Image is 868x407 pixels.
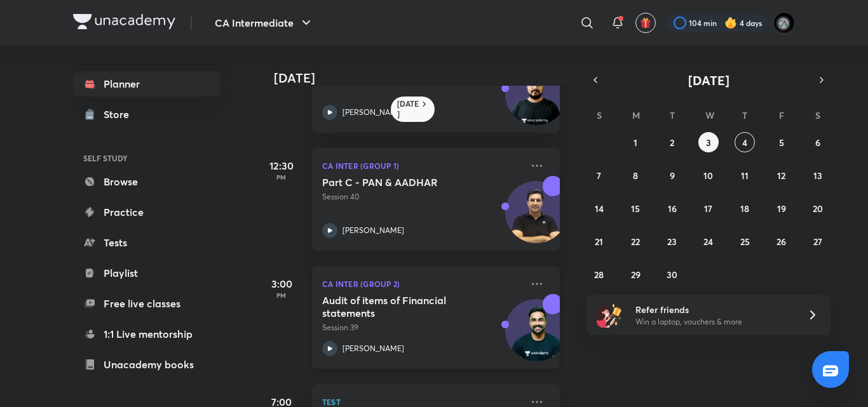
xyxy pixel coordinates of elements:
abbr: Friday [779,109,784,121]
button: September 9, 2025 [662,165,682,185]
button: September 8, 2025 [625,165,646,185]
img: poojita Agrawal [773,12,795,34]
h5: 12:30 [256,158,307,173]
abbr: September 22, 2025 [631,236,640,248]
button: September 17, 2025 [698,198,719,218]
abbr: September 14, 2025 [595,203,604,215]
button: September 26, 2025 [771,231,792,251]
button: September 11, 2025 [735,165,755,185]
abbr: September 3, 2025 [706,137,711,149]
button: September 21, 2025 [589,231,609,251]
p: [PERSON_NAME] [342,343,404,354]
img: Avatar [506,70,567,131]
button: September 7, 2025 [589,165,609,185]
abbr: Saturday [815,109,820,121]
button: September 28, 2025 [589,264,609,284]
button: September 10, 2025 [698,165,719,185]
button: September 16, 2025 [662,198,682,218]
abbr: September 18, 2025 [740,203,749,215]
h5: Part C - PAN & AADHAR [322,176,480,189]
button: September 29, 2025 [625,264,646,284]
img: streak [724,17,737,29]
a: Unacademy books [73,352,220,377]
abbr: September 23, 2025 [667,236,677,248]
p: PM [256,173,307,181]
abbr: September 25, 2025 [740,236,750,248]
button: September 14, 2025 [589,198,609,218]
abbr: Wednesday [705,109,714,121]
a: Browse [73,169,220,194]
button: September 30, 2025 [662,264,682,284]
abbr: Tuesday [670,109,675,121]
abbr: September 17, 2025 [704,203,712,215]
abbr: September 4, 2025 [742,137,747,149]
h6: SELF STUDY [73,147,220,169]
abbr: Monday [632,109,640,121]
div: Store [104,107,137,122]
abbr: September 5, 2025 [779,137,784,149]
a: Planner [73,71,220,97]
img: Company Logo [73,14,175,29]
abbr: September 2, 2025 [670,137,674,149]
abbr: September 29, 2025 [631,269,641,281]
button: [DATE] [604,71,813,89]
img: avatar [640,17,651,29]
img: Avatar [506,306,567,367]
button: avatar [635,13,656,33]
abbr: September 19, 2025 [777,203,786,215]
abbr: September 1, 2025 [634,137,637,149]
abbr: September 10, 2025 [703,170,713,182]
p: CA Inter (Group 1) [322,158,522,173]
button: September 5, 2025 [771,132,792,152]
button: September 19, 2025 [771,198,792,218]
abbr: September 20, 2025 [813,203,823,215]
abbr: September 13, 2025 [813,170,822,182]
abbr: September 15, 2025 [631,203,640,215]
img: referral [597,302,622,328]
abbr: Thursday [742,109,747,121]
abbr: September 26, 2025 [776,236,786,248]
span: [DATE] [688,72,729,89]
button: September 4, 2025 [735,132,755,152]
abbr: September 6, 2025 [815,137,820,149]
button: September 6, 2025 [808,132,828,152]
abbr: September 21, 2025 [595,236,603,248]
button: September 3, 2025 [698,132,719,152]
abbr: September 9, 2025 [670,170,675,182]
button: September 25, 2025 [735,231,755,251]
img: Avatar [506,188,567,249]
p: Session 39 [322,322,522,333]
abbr: Sunday [597,109,602,121]
a: Company Logo [73,14,175,32]
p: Session 40 [322,191,522,203]
abbr: September 27, 2025 [813,236,822,248]
p: PM [256,291,307,299]
button: September 24, 2025 [698,231,719,251]
button: CA Intermediate [207,10,322,36]
button: September 2, 2025 [662,132,682,152]
a: Playlist [73,260,220,286]
abbr: September 30, 2025 [667,269,677,281]
a: Store [73,102,220,127]
h6: [DATE] [397,99,419,119]
button: September 18, 2025 [735,198,755,218]
p: CA Inter (Group 2) [322,276,522,291]
h5: Audit of items of Financial statements [322,294,480,319]
p: [PERSON_NAME] [342,225,404,236]
h5: 3:00 [256,276,307,291]
abbr: September 8, 2025 [633,170,638,182]
button: September 13, 2025 [808,165,828,185]
abbr: September 12, 2025 [777,170,785,182]
p: Win a laptop, vouchers & more [635,316,792,328]
button: September 1, 2025 [625,132,646,152]
button: September 23, 2025 [662,231,682,251]
a: 1:1 Live mentorship [73,321,220,347]
button: September 22, 2025 [625,231,646,251]
abbr: September 16, 2025 [668,203,677,215]
button: September 15, 2025 [625,198,646,218]
p: [PERSON_NAME] [342,107,404,118]
h6: Refer friends [635,303,792,316]
abbr: September 28, 2025 [594,269,604,281]
a: Tests [73,230,220,255]
h4: [DATE] [274,70,573,86]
